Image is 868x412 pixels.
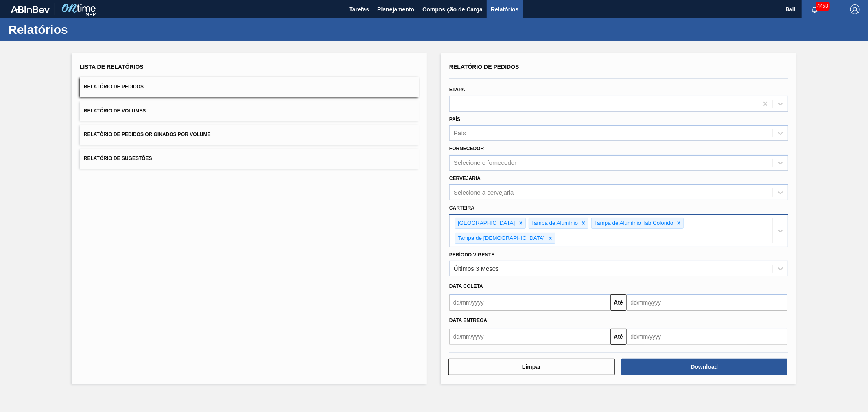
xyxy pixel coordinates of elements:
div: Tampa de Alumínio Tab Colorido [592,218,674,228]
span: Relatório de Pedidos [449,64,519,70]
span: 4458 [816,2,830,11]
label: Etapa [449,87,465,92]
div: Selecione a cervejaria [454,189,514,196]
input: dd/mm/yyyy [449,294,610,311]
span: Planejamento [377,4,414,14]
button: Relatório de Sugestões [80,149,419,169]
label: Período Vigente [449,252,494,258]
input: dd/mm/yyyy [627,329,788,345]
div: Tampa de Alumínio [529,218,579,228]
label: Fornecedor [449,146,484,151]
div: Tampa de [DEMOGRAPHIC_DATA] [455,233,546,243]
span: Tarefas [349,4,369,14]
img: TNhmsLtSVTkK8tSr43FrP2fwEKptu5GPRR3wAAAABJRU5ErkJggg== [11,6,50,13]
button: Relatório de Volumes [80,101,419,121]
span: Lista de Relatórios [80,64,144,70]
span: Composição de Carga [422,4,483,14]
button: Até [610,294,627,311]
div: Últimos 3 Meses [454,265,499,272]
span: Relatórios [491,4,518,14]
h1: Relatórios [8,25,153,34]
span: Data entrega [449,318,487,323]
span: Data coleta [449,283,483,289]
button: Download [621,359,788,375]
div: País [454,130,466,137]
div: [GEOGRAPHIC_DATA] [455,218,516,228]
button: Limpar [448,359,615,375]
span: Relatório de Pedidos [84,84,144,90]
input: dd/mm/yyyy [449,329,610,345]
div: Selecione o fornecedor [454,160,516,167]
button: Até [610,329,627,345]
span: Relatório de Sugestões [84,156,152,161]
button: Relatório de Pedidos [80,77,419,97]
label: Carteira [449,205,474,211]
label: País [449,116,460,122]
span: Relatório de Volumes [84,108,146,114]
button: Relatório de Pedidos Originados por Volume [80,125,419,145]
label: Cervejaria [449,175,481,181]
button: Notificações [802,4,828,15]
img: Logout [850,4,860,14]
span: Relatório de Pedidos Originados por Volume [84,131,211,137]
input: dd/mm/yyyy [627,294,788,311]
